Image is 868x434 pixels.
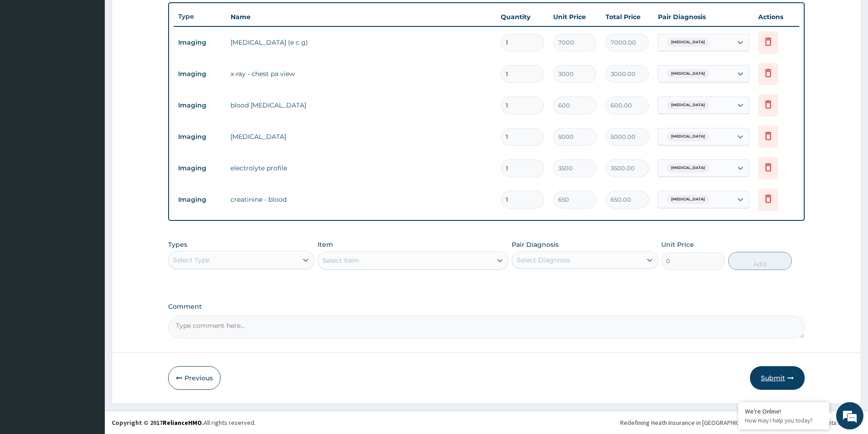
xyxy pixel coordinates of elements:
th: Pair Diagnosis [653,8,754,26]
span: [MEDICAL_DATA] [667,101,709,110]
footer: All rights reserved. [105,411,868,434]
label: Types [168,241,187,249]
span: [MEDICAL_DATA] [667,195,709,204]
td: [MEDICAL_DATA] [226,128,496,146]
span: [MEDICAL_DATA] [667,38,709,47]
td: x-ray - chest pa view [226,65,496,83]
img: d_794563401_company_1708531726252_794563401 [17,46,37,68]
td: electrolyte profile [226,159,496,177]
button: Submit [750,366,805,390]
th: Quantity [496,8,549,26]
td: Imaging [174,34,226,51]
button: Previous [168,366,221,390]
div: Minimize live chat window [149,5,171,26]
span: [MEDICAL_DATA] [667,163,709,173]
div: Select Diagnosis [517,255,570,265]
span: [MEDICAL_DATA] [667,69,709,78]
label: Comment [168,303,805,311]
a: RelianceHMO [163,419,202,427]
th: Type [174,8,226,25]
div: We're Online! [745,407,822,415]
div: Chat with us now [47,51,153,63]
label: Unit Price [661,240,694,249]
label: Item [318,240,333,249]
label: Pair Diagnosis [512,240,559,249]
td: Imaging [174,66,226,82]
th: Actions [754,8,799,26]
span: We're online! [53,115,126,207]
th: Total Price [601,8,653,26]
textarea: Type your message and hit 'Enter' [5,249,174,281]
td: blood [MEDICAL_DATA] [226,96,496,114]
strong: Copyright © 2017 . [112,419,204,427]
td: creatinine - blood [226,190,496,209]
p: How may I help you today? [745,417,822,424]
th: Name [226,8,496,26]
td: Imaging [174,160,226,177]
td: Imaging [174,97,226,114]
td: Imaging [174,191,226,208]
div: Redefining Heath Insurance in [GEOGRAPHIC_DATA] using Telemedicine and Data Science! [620,418,861,427]
button: Add [728,252,792,270]
span: [MEDICAL_DATA] [667,132,709,141]
div: Select Type [173,255,210,265]
td: Imaging [174,128,226,145]
td: [MEDICAL_DATA] (e c g) [226,33,496,51]
th: Unit Price [549,8,601,26]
